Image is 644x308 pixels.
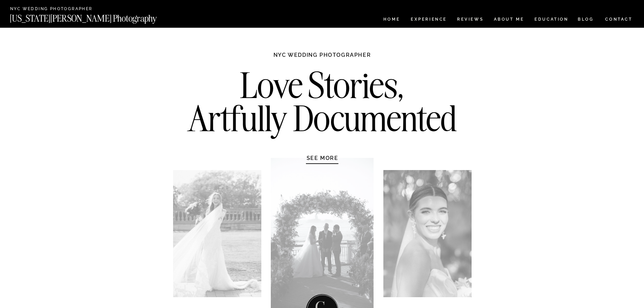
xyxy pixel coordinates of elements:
[382,17,401,23] a: HOME
[411,17,446,23] a: Experience
[578,17,594,23] a: BLOG
[290,155,355,161] a: SEE MORE
[10,7,112,12] a: NYC Wedding Photographer
[605,16,633,23] a: CONTACT
[181,69,464,140] h2: Love Stories, Artfully Documented
[10,14,180,20] a: [US_STATE][PERSON_NAME] Photography
[259,51,386,65] h1: NYC WEDDING PHOTOGRAPHER
[534,17,569,23] a: EDUCATION
[494,17,524,23] a: ABOUT ME
[457,17,482,23] a: REVIEWS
